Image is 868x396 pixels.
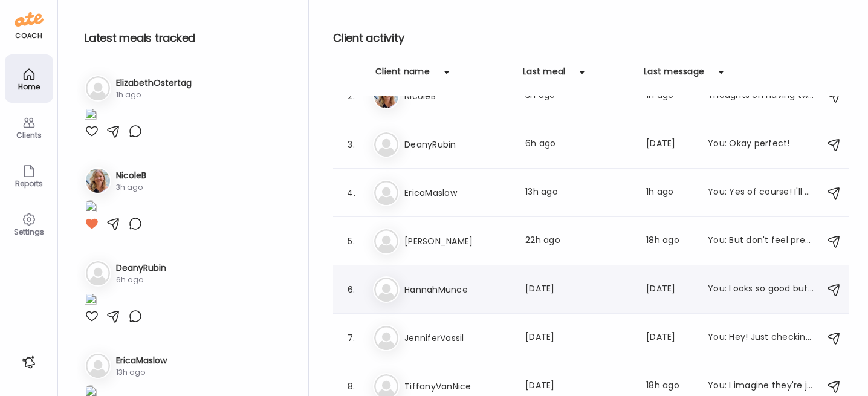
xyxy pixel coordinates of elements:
[404,331,511,345] h3: JenniferVassil
[525,331,632,345] div: [DATE]
[7,83,51,91] div: Home
[708,89,814,103] div: Thoughts on having two of my iced coffees [DATE]? 🤣 feel like I need it
[333,29,849,47] h2: Client activity
[708,186,814,200] div: You: Yes of course! I'll cancel that call and send you my Calendly to pick a new time
[116,77,192,89] h3: ElizabethOstertag
[344,331,358,345] div: 7.
[375,65,430,85] div: Client name
[374,278,398,302] img: bg-avatar-default.svg
[344,89,358,103] div: 2.
[525,379,632,394] div: [DATE]
[86,354,110,378] img: bg-avatar-default.svg
[116,367,167,378] div: 13h ago
[708,331,814,345] div: You: Hey! Just checking in, how are things going??
[344,234,358,248] div: 5.
[525,234,632,248] div: 22h ago
[85,108,97,124] img: images%2Fdbjthrfo9Dc3sGIpJW43CSl6rrT2%2FE7rQJOLSzKS0ipa3kiFD%2FDx2WlTm9PDIquq7xAUiI_1080
[646,331,693,345] div: [DATE]
[646,234,693,248] div: 18h ago
[404,234,511,248] h3: [PERSON_NAME]
[708,379,814,394] div: You: I imagine they're just slow to start, then things get going!
[404,137,511,152] h3: DeanyRubin
[86,76,110,100] img: bg-avatar-default.svg
[116,262,166,274] h3: DeanyRubin
[404,282,511,297] h3: HannahMunce
[85,293,97,309] img: images%2FT4hpSHujikNuuNlp83B0WiiAjC52%2F1dcnQxygAIVzKiU5UXN2%2FBLRFwyXx58fbgp8dvtzm_1080
[646,379,693,394] div: 18h ago
[15,31,42,41] div: coach
[374,132,398,157] img: bg-avatar-default.svg
[116,169,146,182] h3: NicoleB
[344,186,358,200] div: 4.
[344,282,358,297] div: 6.
[404,186,511,200] h3: EricaMaslow
[374,326,398,350] img: bg-avatar-default.svg
[15,10,44,29] img: ate
[344,379,358,394] div: 8.
[374,181,398,205] img: bg-avatar-default.svg
[7,180,51,187] div: Reports
[404,89,511,103] h3: NicoleB
[646,89,693,103] div: 1h ago
[374,84,398,108] img: avatars%2FkkLrUY8seuY0oYXoW3rrIxSZDCE3
[708,137,814,152] div: You: Okay perfect!
[646,137,693,152] div: [DATE]
[116,274,166,285] div: 6h ago
[374,229,398,253] img: bg-avatar-default.svg
[646,186,693,200] div: 1h ago
[85,29,289,47] h2: Latest meals tracked
[116,89,192,100] div: 1h ago
[7,228,51,236] div: Settings
[116,182,146,193] div: 3h ago
[708,234,814,248] div: You: But don't feel pressure! I'm sure I'll talk to you before then but good luck!! I hope you ha...
[7,131,51,139] div: Clients
[644,65,704,85] div: Last message
[86,169,110,193] img: avatars%2FkkLrUY8seuY0oYXoW3rrIxSZDCE3
[86,261,110,285] img: bg-avatar-default.svg
[344,137,358,152] div: 3.
[85,200,97,216] img: images%2FkkLrUY8seuY0oYXoW3rrIxSZDCE3%2FJGhXzk0i9e2Wv8Ex30CC%2FDEEC5oxSmd5KlxYpYtjw_1080
[404,379,511,394] h3: TiffanyVanNice
[525,282,632,297] div: [DATE]
[646,282,693,297] div: [DATE]
[525,186,632,200] div: 13h ago
[523,65,565,85] div: Last meal
[116,354,167,367] h3: EricaMaslow
[708,282,814,297] div: You: Looks so good but is this enough food for you?? I'd have more of everything!
[525,89,632,103] div: 3h ago
[525,137,632,152] div: 6h ago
